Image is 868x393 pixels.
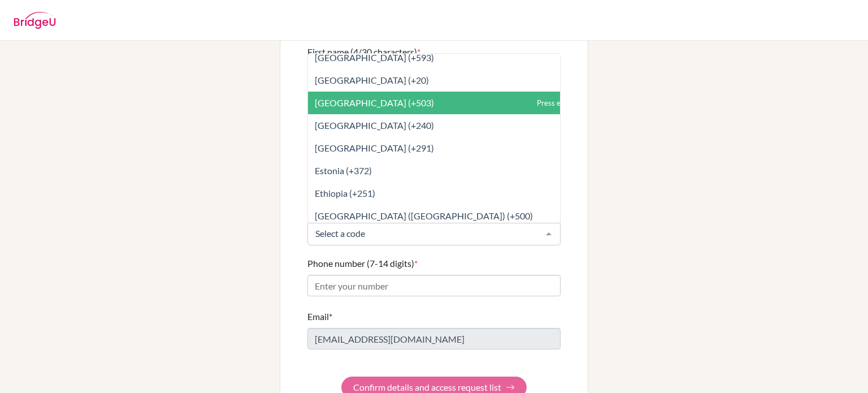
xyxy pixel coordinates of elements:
img: BridgeU logo [14,12,56,29]
span: [GEOGRAPHIC_DATA] (+291) [315,142,434,153]
span: [GEOGRAPHIC_DATA] (+593) [315,52,434,63]
label: Phone number (7-14 digits) [307,257,418,270]
span: Estonia (+372) [315,165,372,176]
span: [GEOGRAPHIC_DATA] (+240) [315,120,434,131]
span: [GEOGRAPHIC_DATA] ([GEOGRAPHIC_DATA]) (+500) [315,210,533,221]
input: Enter your number [307,275,561,296]
label: Email* [307,310,332,323]
label: First name (4/30 characters) [307,45,420,59]
span: [GEOGRAPHIC_DATA] (+20) [315,75,429,85]
span: Ethiopia (+251) [315,188,375,198]
span: [GEOGRAPHIC_DATA] (+503) [315,97,434,108]
input: Select a code [313,228,537,239]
